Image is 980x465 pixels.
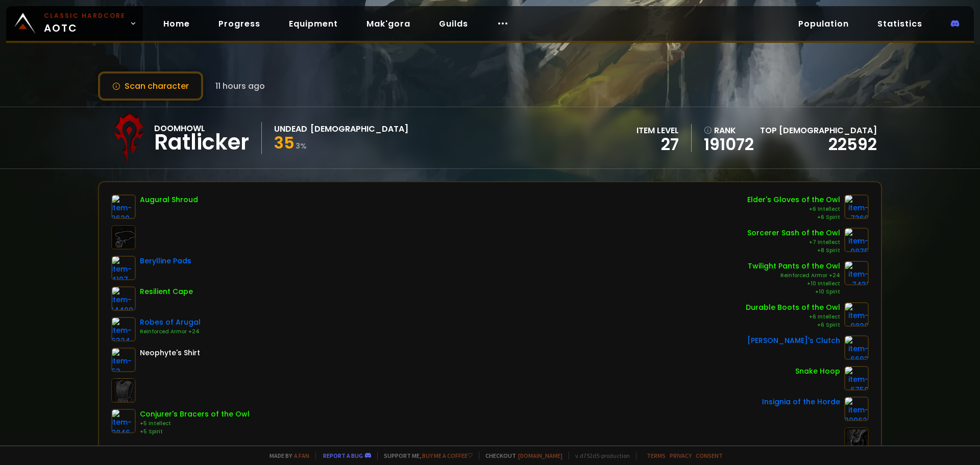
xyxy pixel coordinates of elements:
div: +6 Intellect [746,313,840,321]
div: Augural Shroud [140,194,198,205]
div: Undead [274,123,307,135]
div: Insignia of the Horde [762,397,840,407]
small: 3 % [296,141,307,151]
a: a fan [294,452,309,459]
img: item-4197 [111,256,136,280]
a: Report a bug [323,452,363,459]
div: Doomhowl [154,122,249,135]
div: +7 Intellect [747,238,840,247]
span: 11 hours ago [215,80,265,92]
img: item-209621 [844,397,869,421]
div: +5 Spirit [140,428,250,436]
img: item-7366 [844,194,869,219]
div: +6 Intellect [747,205,840,213]
div: Top [760,124,877,137]
a: Mak'gora [358,13,419,34]
a: Statistics [869,13,930,34]
span: [DEMOGRAPHIC_DATA] [779,125,877,136]
a: Consent [696,452,723,459]
span: Support me, [377,452,473,459]
a: Equipment [281,13,346,34]
div: Robes of Arugal [140,317,201,328]
a: Buy me a coffee [422,452,473,459]
div: +10 Intellect [748,280,840,288]
div: +10 Spirit [748,288,840,296]
img: item-6750 [844,366,869,390]
a: [DOMAIN_NAME] [518,452,562,459]
a: Privacy [670,452,692,459]
img: item-9820 [844,302,869,327]
div: Elder's Gloves of the Owl [747,194,840,205]
span: AOTC [44,11,126,36]
div: +8 Spirit [747,247,840,255]
img: item-53 [111,348,136,372]
div: Durable Boots of the Owl [746,302,840,313]
a: Population [790,13,857,34]
span: Checkout [479,452,562,459]
div: +6 Spirit [746,321,840,329]
small: Classic Hardcore [44,11,126,20]
button: Scan character [98,71,203,101]
div: Twilight Pants of the Owl [748,261,840,272]
span: Made by [263,452,309,459]
img: item-7431 [844,261,869,285]
a: Progress [210,13,268,34]
div: [DEMOGRAPHIC_DATA] [310,123,408,135]
span: v. d752d5 - production [569,452,630,459]
img: item-14400 [111,286,136,311]
a: Classic HardcoreAOTC [6,6,143,41]
div: Berylline Pads [140,256,191,266]
a: Terms [647,452,666,459]
div: Reinforced Armor +24 [748,272,840,280]
div: rank [704,124,754,137]
div: +5 Intellect [140,420,250,428]
div: [PERSON_NAME]'s Clutch [747,335,840,346]
img: item-9846 [111,409,136,433]
img: item-6324 [111,317,136,341]
a: Guilds [431,13,476,34]
img: item-9875 [844,228,869,252]
a: 22592 [828,133,877,156]
div: +6 Spirit [747,213,840,222]
img: item-2620 [111,194,136,219]
div: Neophyte's Shirt [140,348,200,358]
div: item level [636,124,679,137]
div: Conjurer's Bracers of the Owl [140,409,250,420]
img: item-6693 [844,335,869,360]
span: 35 [274,131,295,154]
div: 27 [636,137,679,152]
div: Sorcerer Sash of the Owl [747,228,840,238]
a: 191072 [704,137,754,152]
div: Ratlicker [154,135,249,150]
div: Resilient Cape [140,286,193,297]
div: Snake Hoop [795,366,840,377]
a: Home [155,13,198,34]
div: Reinforced Armor +24 [140,328,201,336]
